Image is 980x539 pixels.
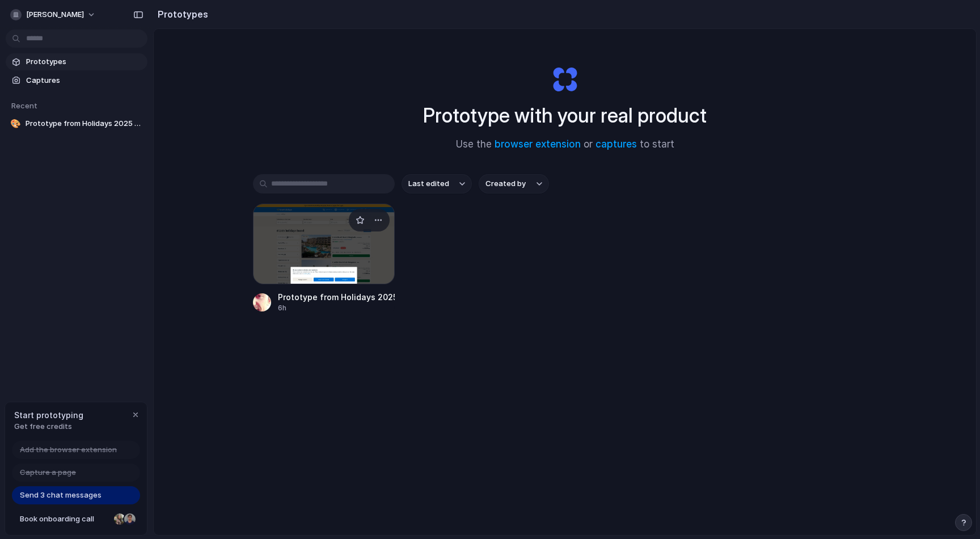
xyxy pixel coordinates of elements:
div: Christian Iacullo [123,512,137,526]
a: Prototypes [6,53,147,70]
h2: Prototypes [153,7,208,21]
a: captures [595,138,637,150]
span: Capture a page [20,467,76,478]
a: browser extension [495,138,581,150]
span: Created by [485,178,526,190]
button: [PERSON_NAME] [6,6,102,24]
button: Last edited [402,174,472,193]
a: Prototype from Holidays 2025 - loveholidaysPrototype from Holidays 2025 - loveholidays6h [253,204,395,313]
span: Recent [11,101,37,110]
span: [PERSON_NAME] [26,9,84,20]
a: Book onboarding call [12,510,140,528]
span: Use the or to start [456,137,674,152]
a: Captures [6,72,147,89]
span: Add the browser extension [20,444,117,456]
div: Prototype from Holidays 2025 - loveholidays [278,291,395,303]
h1: Prototype with your real product [423,100,707,130]
div: 6h [278,303,395,313]
span: Last edited [408,178,449,190]
span: Book onboarding call [20,513,109,525]
span: Prototypes [26,56,143,68]
a: 🎨Prototype from Holidays 2025 - loveholidays [6,115,147,132]
div: Nicole Kubica [113,512,126,526]
div: 🎨 [10,118,21,129]
span: Get free credits [14,421,83,432]
span: Start prototyping [14,409,83,421]
span: Send 3 chat messages [20,490,102,501]
span: Prototype from Holidays 2025 - loveholidays [26,118,143,129]
span: Captures [26,75,143,86]
button: Created by [479,174,549,193]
